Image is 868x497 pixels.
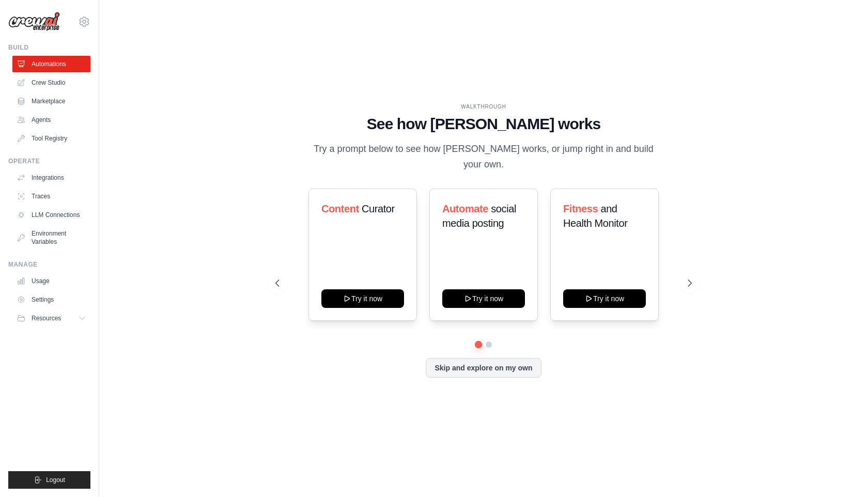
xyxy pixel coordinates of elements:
a: LLM Connections [12,207,90,223]
span: Resources [32,314,61,322]
button: Try it now [442,289,525,308]
button: Try it now [563,289,646,308]
a: Environment Variables [12,225,90,250]
a: Tool Registry [12,130,90,147]
h1: See how [PERSON_NAME] works [275,115,692,133]
a: Settings [12,291,90,308]
a: Automations [12,56,90,72]
button: Try it now [321,289,404,308]
span: Fitness [563,203,598,214]
span: Content [321,203,359,214]
a: Traces [12,188,90,205]
span: Automate [442,203,488,214]
a: Usage [12,273,90,289]
span: and Health Monitor [563,203,627,229]
a: Crew Studio [12,74,90,91]
div: Operate [8,157,90,165]
button: Skip and explore on my own [426,358,541,378]
div: WALKTHROUGH [275,103,692,111]
span: Curator [362,203,395,214]
span: Logout [46,476,65,484]
a: Agents [12,112,90,128]
span: social media posting [442,203,516,229]
button: Resources [12,310,90,327]
a: Integrations [12,169,90,186]
div: Manage [8,260,90,269]
button: Logout [8,471,90,489]
p: Try a prompt below to see how [PERSON_NAME] works, or jump right in and build your own. [310,142,657,172]
a: Marketplace [12,93,90,110]
img: Logo [8,12,60,32]
div: Build [8,43,90,52]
